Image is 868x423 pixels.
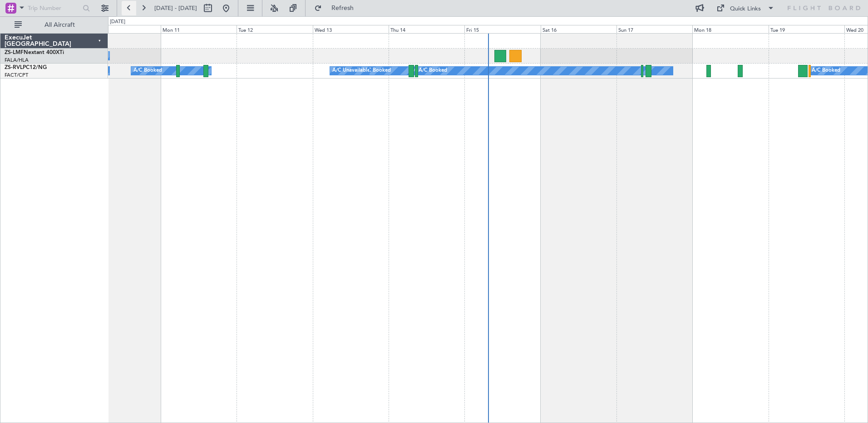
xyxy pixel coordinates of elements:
[5,65,47,70] a: ZS-RVLPC12/NG
[464,25,540,33] div: Fri 15
[154,4,197,12] span: [DATE] - [DATE]
[28,1,80,15] input: Trip Number
[5,50,24,55] span: ZS-LMF
[769,25,844,33] div: Tue 19
[324,5,362,11] span: Refresh
[730,5,761,14] div: Quick Links
[389,25,464,33] div: Thu 14
[310,1,365,15] button: Refresh
[692,25,768,33] div: Mon 18
[5,65,23,70] span: ZS-RVL
[10,18,99,32] button: All Aircraft
[313,25,389,33] div: Wed 13
[133,64,162,78] div: A/C Booked
[332,64,370,78] div: A/C Unavailable
[362,64,391,78] div: A/C Booked
[419,64,447,78] div: A/C Booked
[85,25,161,33] div: Sun 10
[812,64,840,78] div: A/C Booked
[5,50,64,55] a: ZS-LMFNextant 400XTi
[712,1,779,15] button: Quick Links
[110,18,125,26] div: [DATE]
[161,25,237,33] div: Mon 11
[616,25,692,33] div: Sun 17
[24,22,96,28] span: All Aircraft
[5,72,28,79] a: FACT/CPT
[237,25,312,33] div: Tue 12
[541,25,616,33] div: Sat 16
[5,57,29,64] a: FALA/HLA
